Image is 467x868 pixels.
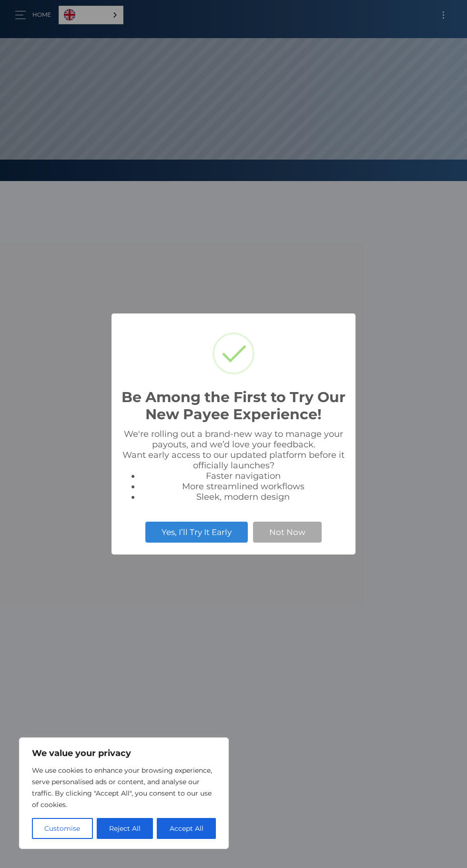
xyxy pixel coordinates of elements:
[145,522,248,543] button: Yes, I’ll Try It Early
[19,737,229,849] div: We value your privacy
[140,481,346,492] li: More streamlined workflows
[32,765,216,810] p: We use cookies to enhance your browsing experience, serve personalised ads or content, and analys...
[32,818,93,839] button: Customise
[32,747,216,759] p: We value your privacy
[157,818,216,839] button: Accept All
[140,471,346,481] li: Faster navigation
[97,818,153,839] button: Reject All
[253,522,322,543] button: Not Now
[121,429,346,502] div: We're rolling out a brand-new way to manage your payouts, and we’d love your feedback. Want early...
[140,492,346,502] li: Sleek, modern design
[121,389,346,423] h2: Be Among the First to Try Our New Payee Experience!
